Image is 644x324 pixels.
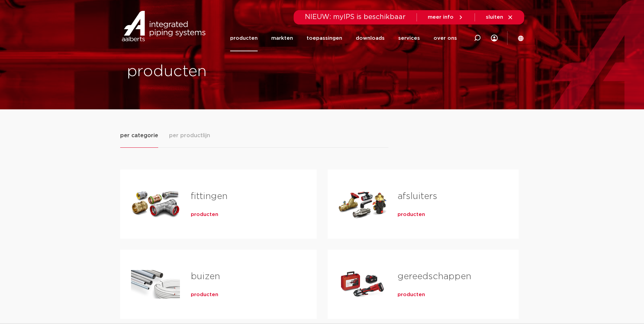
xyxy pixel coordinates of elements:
a: sluiten [486,14,513,20]
span: meer info [428,15,454,20]
a: afsluiters [398,192,437,201]
a: producten [398,211,425,218]
a: downloads [356,25,385,51]
a: over ons [434,25,457,51]
a: producten [191,211,218,218]
span: per productlijn [169,131,210,140]
a: buizen [191,272,220,281]
nav: Menu [230,25,457,51]
a: gereedschappen [398,272,471,281]
a: services [398,25,420,51]
span: sluiten [486,15,503,20]
a: producten [230,25,258,51]
a: producten [398,291,425,298]
span: NIEUW: myIPS is beschikbaar [305,14,406,20]
a: markten [271,25,293,51]
a: meer info [428,14,464,20]
a: toepassingen [307,25,342,51]
h1: producten [127,61,319,83]
a: producten [191,291,218,298]
span: per categorie [120,131,158,140]
a: fittingen [191,192,227,201]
